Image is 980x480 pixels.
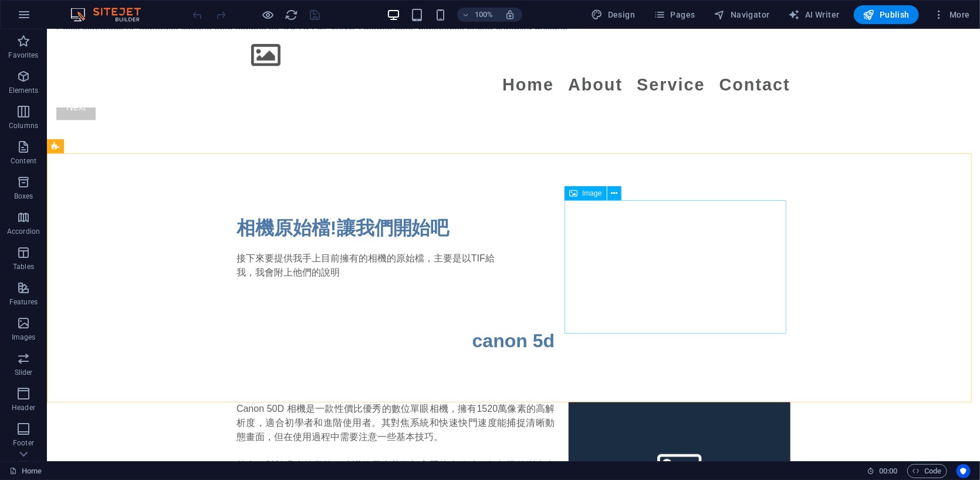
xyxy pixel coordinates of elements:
[854,5,919,24] button: Publish
[505,9,516,20] i: On resize automatically adjust zoom level to fit chosen device.
[9,297,38,307] p: Features
[285,8,299,22] i: Reload page
[12,403,35,412] p: Header
[582,190,601,197] span: Image
[9,86,39,95] p: Elements
[285,8,299,22] button: reload
[887,466,889,475] span: :
[15,368,33,377] p: Slider
[654,9,695,21] span: Pages
[867,464,898,478] h6: Session time
[913,464,942,478] span: Code
[714,9,770,21] span: Navigator
[12,333,36,342] p: Images
[9,464,42,478] a: Click to cancel selection. Double-click to open Pages
[8,51,38,60] p: Favorites
[863,9,910,21] span: Publish
[789,9,840,21] span: AI Writer
[13,438,34,448] p: Footer
[67,8,156,22] img: Editor Logo
[7,227,40,236] p: Accordion
[475,8,494,22] h6: 100%
[13,262,34,271] p: Tables
[928,5,975,24] button: More
[784,5,844,24] button: AI Writer
[709,5,775,24] button: Navigator
[11,156,36,166] p: Content
[879,464,897,478] span: 00 00
[457,8,499,22] button: 100%
[957,464,971,478] button: Usercentrics
[587,5,640,24] button: Design
[907,464,947,478] button: Code
[592,9,636,21] span: Design
[14,192,33,201] p: Boxes
[649,5,699,24] button: Pages
[933,9,970,21] span: More
[9,121,38,130] p: Columns
[587,5,640,24] div: Design (Ctrl+Alt+Y)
